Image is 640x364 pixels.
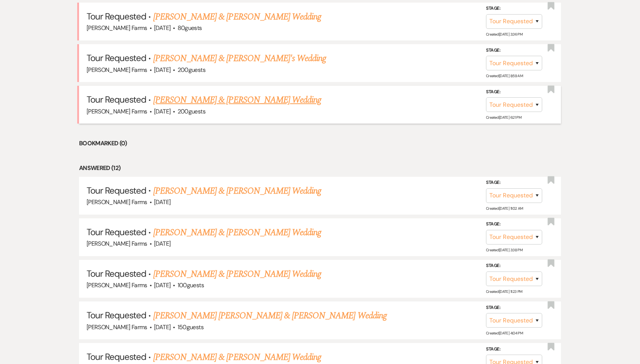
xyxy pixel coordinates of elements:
[178,24,202,32] span: 80 guests
[87,107,147,115] span: [PERSON_NAME] Farms
[178,281,204,289] span: 100 guests
[87,281,147,289] span: [PERSON_NAME] Farms
[154,66,170,74] span: [DATE]
[154,198,170,206] span: [DATE]
[79,139,561,148] li: Bookmarked (0)
[486,304,542,312] label: Stage:
[178,66,205,74] span: 200 guests
[486,220,542,228] label: Stage:
[154,24,170,32] span: [DATE]
[87,94,147,105] span: Tour Requested
[87,24,147,32] span: [PERSON_NAME] Farms
[154,107,170,115] span: [DATE]
[178,323,203,331] span: 150 guests
[153,184,321,198] a: [PERSON_NAME] & [PERSON_NAME] Wedding
[87,240,147,248] span: [PERSON_NAME] Farms
[486,4,542,13] label: Stage:
[87,66,147,74] span: [PERSON_NAME] Farms
[486,179,542,187] label: Stage:
[87,309,147,321] span: Tour Requested
[79,163,561,173] li: Answered (12)
[486,345,542,354] label: Stage:
[154,323,170,331] span: [DATE]
[154,281,170,289] span: [DATE]
[486,73,523,78] span: Created: [DATE] 8:59 AM
[87,198,147,206] span: [PERSON_NAME] Farms
[486,262,542,270] label: Stage:
[87,52,147,64] span: Tour Requested
[153,226,321,239] a: [PERSON_NAME] & [PERSON_NAME] Wedding
[486,206,523,211] span: Created: [DATE] 11:02 AM
[178,107,205,115] span: 200 guests
[153,267,321,281] a: [PERSON_NAME] & [PERSON_NAME] Wedding
[87,323,147,331] span: [PERSON_NAME] Farms
[153,10,321,24] a: [PERSON_NAME] & [PERSON_NAME] Wedding
[486,289,522,294] span: Created: [DATE] 11:23 PM
[486,32,522,37] span: Created: [DATE] 3:36 PM
[153,52,326,65] a: [PERSON_NAME] & [PERSON_NAME]'s Wedding
[153,93,321,107] a: [PERSON_NAME] & [PERSON_NAME] Wedding
[153,351,321,364] a: [PERSON_NAME] & [PERSON_NAME] Wedding
[486,115,521,120] span: Created: [DATE] 6:21 PM
[87,268,147,279] span: Tour Requested
[87,226,147,238] span: Tour Requested
[153,309,387,322] a: [PERSON_NAME] [PERSON_NAME] & [PERSON_NAME] Wedding
[486,331,523,336] span: Created: [DATE] 4:04 PM
[486,88,542,96] label: Stage:
[87,351,147,363] span: Tour Requested
[87,10,147,22] span: Tour Requested
[154,240,170,248] span: [DATE]
[486,248,522,252] span: Created: [DATE] 3:38 PM
[87,185,147,196] span: Tour Requested
[486,46,542,54] label: Stage:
